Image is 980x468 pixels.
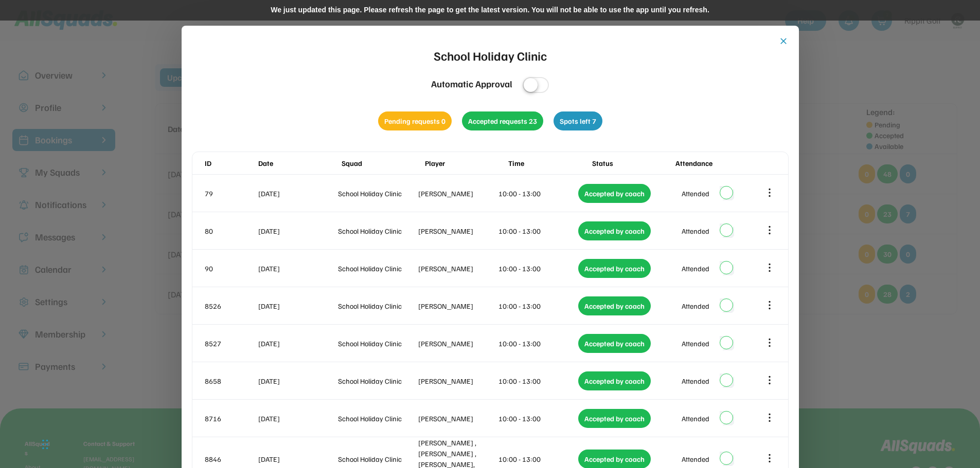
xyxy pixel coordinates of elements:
div: School Holiday Clinic [338,338,416,349]
div: 8658 [205,376,256,386]
div: School Holiday Clinic [434,46,547,65]
div: 8526 [205,301,256,311]
div: Attended [682,188,709,199]
div: [PERSON_NAME] [418,301,496,311]
div: Accepted requests 23 [462,111,543,130]
div: School Holiday Clinic [338,376,416,386]
div: [DATE] [258,226,336,236]
div: Attended [682,263,709,274]
div: [DATE] [258,376,336,386]
div: ID [205,158,256,169]
div: 10:00 - 13:00 [498,301,577,311]
div: [PERSON_NAME] [418,376,496,386]
div: Automatic Approval [431,77,512,91]
div: 90 [205,263,256,274]
div: [DATE] [258,338,336,349]
div: Accepted by coach [578,296,651,315]
div: Attended [682,413,709,424]
div: 8527 [205,338,256,349]
div: Accepted by coach [578,371,651,390]
div: 10:00 - 13:00 [498,338,577,349]
div: 10:00 - 13:00 [498,263,577,274]
div: 10:00 - 13:00 [498,413,577,424]
div: Status [592,158,673,169]
div: [DATE] [258,263,336,274]
div: [PERSON_NAME] [418,413,496,424]
div: 10:00 - 13:00 [498,226,577,236]
div: 79 [205,188,256,199]
div: [PERSON_NAME] [418,338,496,349]
button: close [778,36,789,46]
div: 8716 [205,413,256,424]
div: School Holiday Clinic [338,413,416,424]
div: Attended [682,376,709,386]
div: [PERSON_NAME] [418,188,496,199]
div: 10:00 - 13:00 [498,376,577,386]
div: [DATE] [258,454,336,464]
div: 80 [205,226,256,236]
div: Squad [342,158,423,169]
div: Player [425,158,506,169]
div: [DATE] [258,301,336,311]
div: Attended [682,301,709,311]
div: School Holiday Clinic [338,263,416,274]
div: Date [258,158,340,169]
div: 10:00 - 13:00 [498,188,577,199]
div: School Holiday Clinic [338,454,416,464]
div: [PERSON_NAME] [418,263,496,274]
div: [DATE] [258,413,336,424]
div: Spots left 7 [554,111,602,130]
div: Attendance [675,158,757,169]
div: 10:00 - 13:00 [498,454,577,464]
div: School Holiday Clinic [338,226,416,236]
div: [PERSON_NAME] [418,226,496,236]
div: [DATE] [258,188,336,199]
div: Time [508,158,590,169]
div: Accepted by coach [578,184,651,203]
div: Pending requests 0 [378,111,452,130]
div: School Holiday Clinic [338,188,416,199]
div: Attended [682,454,709,464]
div: Attended [682,226,709,236]
div: Accepted by coach [578,259,651,278]
div: School Holiday Clinic [338,301,416,311]
div: 8846 [205,454,256,464]
div: Accepted by coach [578,334,651,353]
div: Accepted by coach [578,409,651,428]
div: Attended [682,338,709,349]
div: Accepted by coach [578,221,651,240]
